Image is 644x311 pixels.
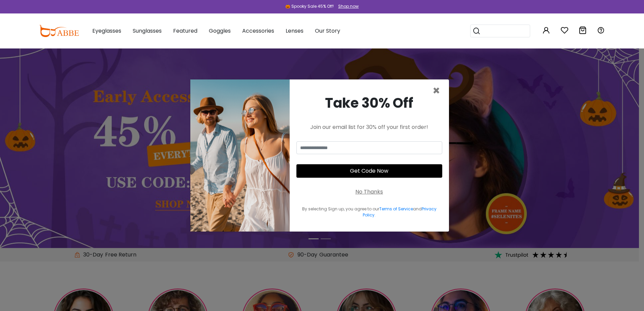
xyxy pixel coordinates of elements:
[209,27,231,35] span: Goggles
[296,93,442,113] div: Take 30% Off
[133,27,162,35] span: Sunglasses
[286,27,303,35] span: Lenses
[92,27,121,35] span: Eyeglasses
[173,27,197,35] span: Featured
[355,188,383,196] div: No Thanks
[363,206,437,218] a: Privacy Policy
[432,85,440,97] button: Close
[432,82,440,99] span: ×
[190,79,290,232] img: welcome
[296,123,442,131] div: Join our email list for 30% off your first order!
[296,206,442,218] div: By selecting Sign up, you agree to our and .
[379,206,413,212] a: Terms of Service
[285,3,334,9] div: 🎃 Spooky Sale 45% Off!
[315,27,340,35] span: Our Story
[335,3,359,9] a: Shop now
[296,164,442,178] button: Get Code Now
[242,27,274,35] span: Accessories
[338,3,359,9] div: Shop now
[39,25,79,37] img: abbeglasses.com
